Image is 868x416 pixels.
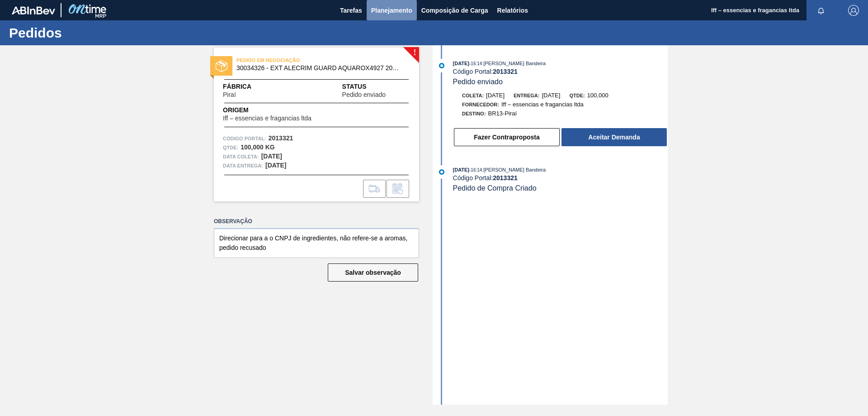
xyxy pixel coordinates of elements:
[439,63,444,68] img: atual
[493,174,518,182] strong: 2013321
[439,169,444,175] img: atual
[223,82,264,91] span: Fábrica
[269,134,293,142] strong: 2013321
[453,68,668,75] div: Código Portal:
[216,60,227,72] img: status
[223,115,311,122] span: Iff – essencias e fragancias ltda
[340,5,362,16] span: Tarefas
[328,263,418,282] button: Salvar observação
[236,56,363,65] span: PEDIDO EM NEGOCIAÇÃO
[371,5,412,16] span: Planejamento
[223,143,238,152] span: Qtde :
[493,68,518,75] strong: 2013321
[462,111,486,116] span: Destino:
[469,61,482,66] span: - 16:14
[453,61,469,66] span: [DATE]
[387,180,409,198] div: Informar alteração no pedido
[569,93,585,98] span: Qtde:
[223,161,263,170] span: Data entrega:
[807,4,835,17] button: Notificações
[12,6,55,14] img: TNhmsLtSVTkK8tSr43FrP2fwEKptu5GPRR3wAAAABJRU5ErkJggg==
[561,128,667,146] button: Aceitar Demanda
[462,102,499,107] span: Fornecedor:
[482,61,546,66] span: : [PERSON_NAME] Bandeira
[214,215,419,228] label: Observação
[453,174,668,182] div: Código Portal:
[363,180,386,198] div: Ir para Composição de Carga
[223,91,236,98] span: Piraí
[462,93,484,98] span: Coleta:
[421,5,488,16] span: Composição de Carga
[453,167,469,172] span: [DATE]
[488,110,517,117] span: BR13-Piraí
[482,167,546,172] span: : [PERSON_NAME] Bandeira
[486,92,505,99] span: [DATE]
[501,101,584,108] span: Iff – essencias e fragancias ltda
[542,92,560,99] span: [DATE]
[241,143,275,151] strong: 100,000 KG
[497,5,528,16] span: Relatórios
[223,105,337,115] span: Origem
[469,167,482,172] span: - 16:14
[261,153,282,160] strong: [DATE]
[453,78,503,86] span: Pedido enviado
[342,91,386,98] span: Pedido enviado
[848,5,859,16] img: Logout
[342,82,410,91] span: Status
[454,128,560,146] button: Fazer Contraproposta
[265,162,286,169] strong: [DATE]
[587,92,609,99] span: 100,000
[214,228,419,258] textarea: Direcionar para a o CNPJ de ingredientes, não refere-se a aromas, pedido recusado
[236,65,401,72] span: 30034326 - EXT ALECRIM GUARD AQUAROX4927 20KG
[223,134,266,143] span: Código Portal:
[453,184,537,192] span: Pedido de Compra Criado
[9,28,170,38] h1: Pedidos
[514,93,539,98] span: Entrega:
[223,152,259,161] span: Data coleta:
